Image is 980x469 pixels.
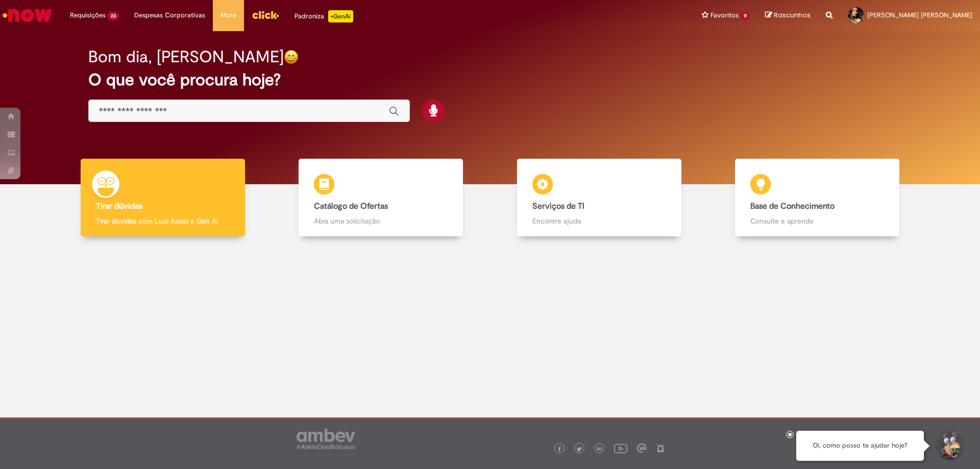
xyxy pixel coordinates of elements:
img: logo_footer_workplace.png [637,443,646,453]
span: Rascunhos [774,10,811,20]
a: Base de Conhecimento Consulte e aprenda [708,159,927,237]
b: Base de Conhecimento [750,201,835,211]
p: Consulte e aprenda [750,216,884,226]
img: logo_footer_twitter.png [577,447,582,452]
span: 23 [108,12,119,20]
p: Encontre ajuda [532,216,666,226]
img: logo_footer_naosei.png [656,443,665,453]
div: Padroniza [295,10,353,22]
img: logo_footer_youtube.png [614,441,627,455]
a: Rascunhos [765,11,811,20]
a: Tirar dúvidas Tirar dúvidas com Lupi Assist e Gen Ai [54,159,272,237]
b: Serviços de TI [532,201,584,211]
b: Tirar dúvidas [96,201,142,211]
b: Catálogo de Ofertas [314,201,388,211]
img: logo_footer_facebook.png [557,447,562,452]
h2: Bom dia, [PERSON_NAME] [88,48,284,66]
img: logo_footer_ambev_rotulo_gray.png [297,429,355,449]
div: Oi, como posso te ajudar hoje? [796,431,924,461]
img: click_logo_yellow_360x200.png [252,7,279,22]
span: Despesas Corporativas [134,10,205,20]
span: 11 [741,12,750,20]
button: Iniciar Conversa de Suporte [934,431,965,461]
img: logo_footer_linkedin.png [597,446,602,452]
p: +GenAi [328,10,353,22]
h2: O que você procura hoje? [88,71,892,89]
a: Serviços de TI Encontre ajuda [490,159,708,237]
img: ServiceNow [1,5,54,26]
a: Catálogo de Ofertas Abra uma solicitação [272,159,491,237]
p: Abra uma solicitação [314,216,448,226]
span: [PERSON_NAME] [PERSON_NAME] [867,11,972,19]
p: Tirar dúvidas com Lupi Assist e Gen Ai [96,216,230,226]
img: happy-face.png [284,50,299,64]
span: Favoritos [710,10,739,20]
span: More [220,10,236,20]
span: Requisições [70,10,106,20]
